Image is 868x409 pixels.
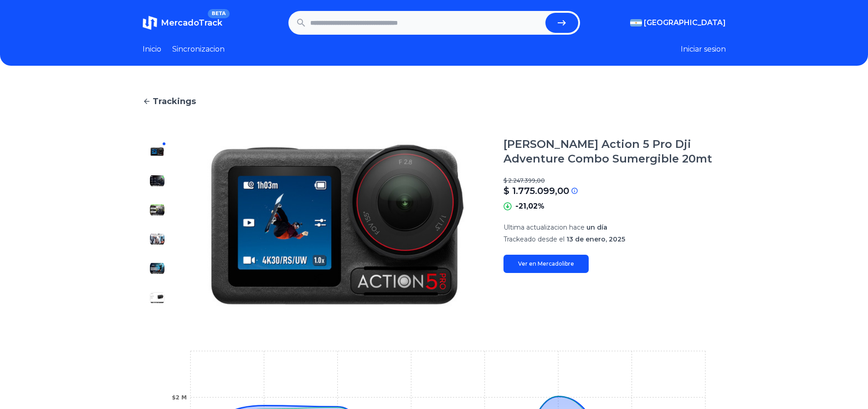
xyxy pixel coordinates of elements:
img: Cámara Osmo Action 5 Pro Dji Adventure Combo Sumergible 20mt [150,144,164,159]
span: BETA [208,9,229,18]
span: MercadoTrack [161,18,222,28]
span: [GEOGRAPHIC_DATA] [644,17,726,28]
a: Inicio [143,44,161,55]
span: Trackings [153,95,196,108]
img: Argentina [630,19,642,26]
tspan: $2 M [172,394,187,401]
img: Cámara Osmo Action 5 Pro Dji Adventure Combo Sumergible 20mt [150,173,164,188]
p: $ 2.247.399,00 [503,177,726,184]
img: MercadoTrack [143,16,157,30]
button: [GEOGRAPHIC_DATA] [630,17,726,28]
span: Ultima actualizacion hace [503,223,585,231]
img: Cámara Osmo Action 5 Pro Dji Adventure Combo Sumergible 20mt [190,137,485,312]
p: $ 1.775.099,00 [503,184,569,197]
a: Ver en Mercadolibre [503,255,589,273]
a: Trackings [143,95,726,108]
h1: [PERSON_NAME] Action 5 Pro Dji Adventure Combo Sumergible 20mt [503,137,726,166]
span: un día [586,223,607,231]
img: Cámara Osmo Action 5 Pro Dji Adventure Combo Sumergible 20mt [150,290,164,305]
p: -21,02% [515,201,544,212]
img: Cámara Osmo Action 5 Pro Dji Adventure Combo Sumergible 20mt [150,261,164,276]
span: Trackeado desde el [503,235,565,243]
img: Cámara Osmo Action 5 Pro Dji Adventure Combo Sumergible 20mt [150,203,164,217]
a: MercadoTrackBETA [143,16,222,30]
a: Sincronizacion [172,44,225,55]
span: 13 de enero, 2025 [566,235,625,243]
button: Iniciar sesion [681,44,726,55]
img: Cámara Osmo Action 5 Pro Dji Adventure Combo Sumergible 20mt [150,232,164,246]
